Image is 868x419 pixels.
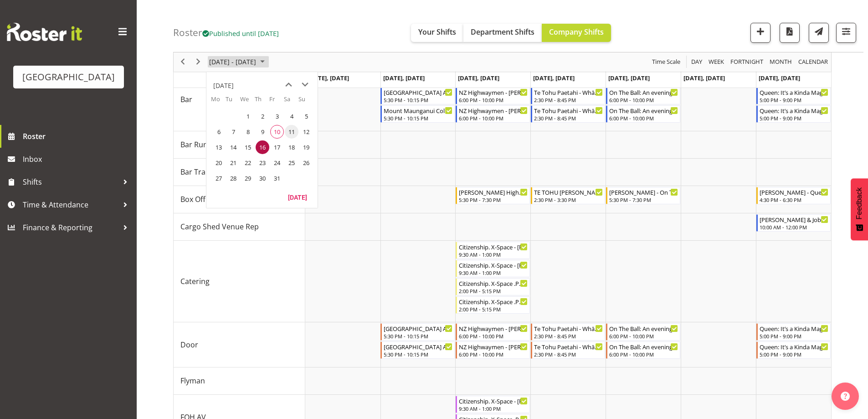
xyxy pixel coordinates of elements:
[23,152,132,166] span: Inbox
[298,95,313,109] th: Su
[212,156,226,170] span: Monday, October 20, 2025
[458,74,499,82] span: [DATE], [DATE]
[299,109,313,123] span: Sunday, October 5, 2025
[534,196,603,203] div: 2:30 PM - 3:30 PM
[459,96,528,103] div: 6:00 PM - 10:00 PM
[760,324,828,333] div: Queen: It’s a Kinda Magic 2025 - [PERSON_NAME]
[459,196,528,203] div: 5:30 PM - 7:30 PM
[256,171,269,185] span: Thursday, October 30, 2025
[256,125,269,139] span: Thursday, October 9, 2025
[180,139,220,150] span: Bar Runner
[549,27,604,37] span: Company Shifts
[175,52,190,72] div: previous period
[760,96,828,103] div: 5:00 PM - 9:00 PM
[459,114,528,122] div: 6:00 PM - 10:00 PM
[459,297,528,306] div: Citizenship. X-Space .PM - [PERSON_NAME]
[174,241,305,322] td: Catering resource
[174,367,305,395] td: Flyman resource
[180,339,198,350] span: Door
[456,260,530,277] div: Catering"s event - Citizenship. X-Space - Emma Johns Begin From Wednesday, October 15, 2025 at 9:...
[606,187,680,204] div: Box Office"s event - Bobby-Lea - On The Ball: An evening with Sir Wayne Smith - Box Office - Bobb...
[284,95,298,109] th: Sa
[270,140,284,154] span: Friday, October 17, 2025
[384,106,452,115] div: Mount Maunganui College Arts Awards - [PERSON_NAME]
[256,156,269,170] span: Thursday, October 23, 2025
[459,324,528,333] div: NZ Highwaymen - [PERSON_NAME]
[756,187,831,204] div: Box Office"s event - Bobby-Lea - Queen: It’s a Kinda Magic 2025 - Box office - Bobby-Lea Awhina C...
[456,323,530,341] div: Door"s event - NZ Highwaymen - Heather Powell Begin From Wednesday, October 15, 2025 at 6:00:00 P...
[23,129,132,143] span: Roster
[174,186,305,213] td: Box Office resource
[380,323,455,341] div: Door"s event - Mount Maunganui College Arts Awards - Ruby Grace Begin From Tuesday, October 14, 2...
[760,114,828,122] div: 5:00 PM - 9:00 PM
[459,305,528,313] div: 2:00 PM - 5:15 PM
[285,140,298,154] span: Saturday, October 18, 2025
[609,324,678,333] div: On The Ball: An evening with [PERSON_NAME] - [PERSON_NAME]
[759,74,800,82] span: [DATE], [DATE]
[729,57,764,68] span: Fortnight
[270,125,284,139] span: Friday, October 10, 2025
[270,171,284,185] span: Friday, October 31, 2025
[384,351,452,358] div: 5:30 PM - 10:15 PM
[456,87,530,104] div: Bar"s event - NZ Highwaymen - Skye Colonna Begin From Wednesday, October 15, 2025 at 6:00:00 PM G...
[797,57,829,68] span: calendar
[609,106,678,115] div: On The Ball: An evening with Sir [PERSON_NAME] - [PERSON_NAME]
[459,251,528,258] div: 9:30 AM - 1:00 PM
[208,57,257,68] span: [DATE] - [DATE]
[299,156,313,170] span: Sunday, October 26, 2025
[459,287,528,295] div: 2:00 PM - 5:15 PM
[459,405,528,412] div: 9:30 AM - 1:00 PM
[456,242,530,259] div: Catering"s event - Citizenship. X-Space - Grace Cavell Begin From Wednesday, October 15, 2025 at ...
[459,342,528,351] div: NZ Highwaymen - [PERSON_NAME]
[756,323,831,341] div: Door"s event - Queen: It’s a Kinda Magic 2025 - Alex Freeman Begin From Sunday, October 19, 2025 ...
[542,24,611,42] button: Company Shifts
[384,342,452,351] div: [GEOGRAPHIC_DATA] Arts Awards - [PERSON_NAME]
[534,332,603,340] div: 2:30 PM - 8:45 PM
[609,114,678,122] div: 6:00 PM - 10:00 PM
[459,260,528,269] div: Citizenship. X-Space - [PERSON_NAME]
[226,95,240,109] th: Tu
[269,95,284,109] th: Fr
[211,95,226,109] th: Mo
[750,23,770,43] button: Add a new shift
[756,214,831,232] div: Cargo Shed Venue Rep"s event - Abigail & Job Wedding Pack out Cargo Shed - Robin Hendriks Begin F...
[282,191,313,203] button: Today
[855,187,863,219] span: Feedback
[809,23,829,43] button: Send a list of all shifts for the selected filtered period to all rostered employees.
[531,187,605,204] div: Box Office"s event - TE TOHU PAETAHI - Valerie Donaldson Begin From Thursday, October 16, 2025 at...
[729,57,765,68] button: Fortnight
[226,125,240,139] span: Tuesday, October 7, 2025
[760,332,828,340] div: 5:00 PM - 9:00 PM
[384,88,452,97] div: [GEOGRAPHIC_DATA] Arts Awards - [PERSON_NAME]
[534,88,603,97] div: Te Tohu Paetahi - Whānau Evening - [PERSON_NAME]
[285,125,298,139] span: Saturday, October 11, 2025
[456,396,530,413] div: FOH AV"s event - Citizenship. X-Space - Chris Darlington Begin From Wednesday, October 15, 2025 a...
[760,88,828,97] div: Queen: It’s a Kinda Magic 2025 - [PERSON_NAME]
[384,332,452,340] div: 5:30 PM - 10:15 PM
[7,23,82,41] img: Rosterit website logo
[459,279,528,288] div: Citizenship. X-Space .PM - [PERSON_NAME]
[756,105,831,123] div: Bar"s event - Queen: It’s a Kinda Magic 2025 - Hanna Peters Begin From Sunday, October 19, 2025 a...
[241,140,255,154] span: Wednesday, October 15, 2025
[609,332,678,340] div: 6:00 PM - 10:00 PM
[851,178,868,240] button: Feedback - Show survey
[456,341,530,359] div: Door"s event - NZ Highwaymen - Ruby Grace Begin From Wednesday, October 15, 2025 at 6:00:00 PM GM...
[760,342,828,351] div: Queen: It’s a Kinda Magic 2025 - [PERSON_NAME]
[255,140,269,155] td: Thursday, October 16, 2025
[180,375,205,386] span: Flyman
[609,196,678,203] div: 5:30 PM - 7:30 PM
[174,68,305,131] td: Bar resource
[241,125,255,139] span: Wednesday, October 8, 2025
[609,88,678,97] div: On The Ball: An evening with Sir [PERSON_NAME] - [PERSON_NAME]
[190,52,206,72] div: next period
[760,187,828,197] div: [PERSON_NAME] - Queen: It’s a Kinda Magic 2025 - Box office - [PERSON_NAME] Awhina [PERSON_NAME]
[256,109,269,123] span: Thursday, October 2, 2025
[173,27,279,38] h4: Roster
[534,187,603,197] div: TE TOHU [PERSON_NAME]
[285,109,298,123] span: Saturday, October 4, 2025
[609,342,678,351] div: On The Ball: An evening with Sir [PERSON_NAME] - [PERSON_NAME]
[797,57,830,68] button: Month
[606,87,680,104] div: Bar"s event - On The Ball: An evening with Sir Wayne Smith - Emma Johns Begin From Friday, Octobe...
[180,194,215,205] span: Box Office
[534,342,603,351] div: Te Tohu Paetahi - Whānau Evening - [PERSON_NAME]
